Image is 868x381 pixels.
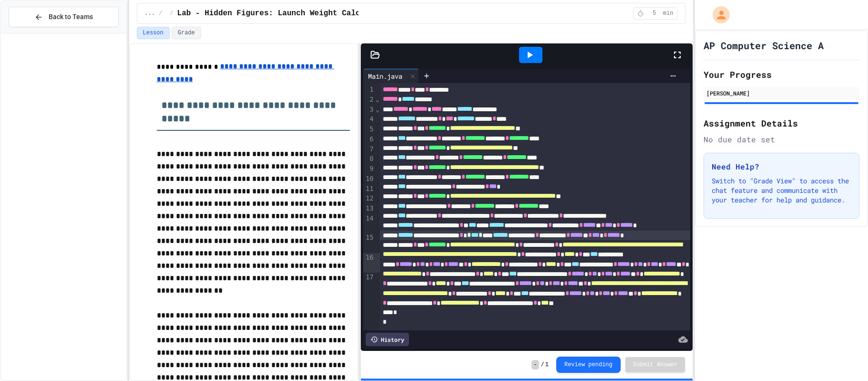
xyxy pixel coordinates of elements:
[704,134,859,145] div: No due date set
[363,253,375,273] div: 16
[363,154,375,164] div: 8
[712,176,851,205] p: Switch to "Grade View" to access the chat feature and communicate with your teacher for help and ...
[137,27,170,39] button: Lesson
[363,105,375,115] div: 3
[363,85,375,95] div: 1
[49,12,93,22] span: Back to Teams
[541,361,544,369] span: /
[363,95,375,105] div: 2
[172,27,201,39] button: Grade
[712,161,851,172] h3: Need Help?
[363,125,375,135] div: 5
[363,273,375,372] div: 17
[375,106,380,113] span: Fold line
[170,10,173,17] span: /
[363,233,375,253] div: 15
[145,10,155,17] span: ...
[363,184,375,194] div: 11
[363,214,375,233] div: 14
[663,10,674,17] span: min
[633,361,678,369] span: Submit Answer
[9,7,119,27] button: Back to Teams
[704,116,859,130] h2: Assignment Details
[706,89,857,97] div: [PERSON_NAME]
[363,145,375,155] div: 7
[159,10,162,17] span: /
[545,361,549,369] span: 1
[363,194,375,204] div: 12
[625,357,685,372] button: Submit Answer
[375,95,380,103] span: Fold line
[363,174,375,184] div: 10
[704,68,859,81] h2: Your Progress
[363,204,375,214] div: 13
[531,360,539,370] span: -
[556,357,621,373] button: Review pending
[363,71,407,81] div: Main.java
[363,135,375,145] div: 6
[363,164,375,174] div: 9
[177,8,388,19] span: Lab - Hidden Figures: Launch Weight Calculator
[363,115,375,125] div: 4
[363,69,419,83] div: Main.java
[704,39,824,52] h1: AP Computer Science A
[647,10,662,17] span: 5
[366,333,409,346] div: History
[703,4,732,26] div: My Account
